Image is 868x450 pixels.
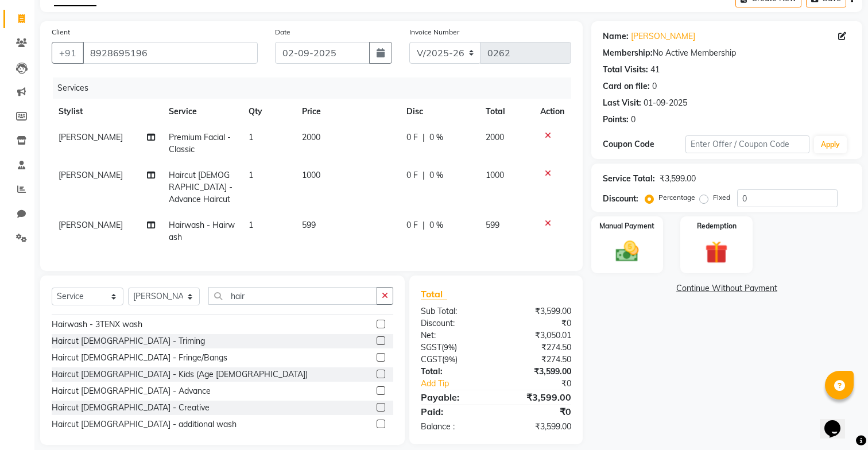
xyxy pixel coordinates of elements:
[496,366,580,378] div: ₹3,599.00
[406,169,418,181] span: 0 F
[59,132,123,142] span: [PERSON_NAME]
[423,131,425,143] span: |
[52,385,211,397] div: Haircut [DEMOGRAPHIC_DATA] - Advance
[423,169,425,181] span: |
[412,421,496,433] div: Balance :
[295,99,399,125] th: Price
[412,390,496,404] div: Payable:
[409,27,459,37] label: Invoice Number
[650,64,660,76] div: 41
[496,317,580,329] div: ₹0
[599,221,654,231] label: Manual Payment
[496,405,580,418] div: ₹0
[53,77,580,99] div: Services
[496,329,580,342] div: ₹3,050.01
[412,405,496,418] div: Paid:
[486,170,504,180] span: 1000
[820,404,857,439] iframe: chat widget
[496,390,580,404] div: ₹3,599.00
[52,42,84,64] button: +91
[242,99,295,125] th: Qty
[52,418,237,430] div: Haircut [DEMOGRAPHIC_DATA] - additional wash
[52,335,205,347] div: Haircut [DEMOGRAPHIC_DATA] - Triming
[52,352,227,364] div: Haircut [DEMOGRAPHIC_DATA] - Fringe/Bangs
[249,132,253,142] span: 1
[412,378,510,390] a: Add Tip
[249,170,253,180] span: 1
[644,97,687,109] div: 01-09-2025
[685,135,809,153] input: Enter Offer / Coupon Code
[486,132,504,142] span: 2000
[302,220,316,230] span: 599
[162,99,242,125] th: Service
[412,366,496,378] div: Total:
[412,305,496,317] div: Sub Total:
[603,114,629,126] div: Points:
[496,342,580,354] div: ₹274.50
[400,99,479,125] th: Disc
[429,219,443,231] span: 0 %
[169,170,232,204] span: Haircut [DEMOGRAPHIC_DATA] - Advance Haircut
[208,287,377,305] input: Search or Scan
[486,220,499,230] span: 599
[496,305,580,317] div: ₹3,599.00
[603,173,655,185] div: Service Total:
[603,30,629,42] div: Name:
[52,319,142,331] div: Hairwash - 3TENX wash
[412,329,496,342] div: Net:
[421,354,442,364] span: CGST
[444,343,455,352] span: 9%
[412,342,496,354] div: ( )
[660,173,696,185] div: ₹3,599.00
[406,219,418,231] span: 0 F
[444,355,455,364] span: 9%
[697,221,737,231] label: Redemption
[52,402,210,414] div: Haircut [DEMOGRAPHIC_DATA] - Creative
[59,220,123,230] span: [PERSON_NAME]
[406,131,418,143] span: 0 F
[421,288,447,300] span: Total
[59,170,123,180] span: [PERSON_NAME]
[275,27,290,37] label: Date
[429,169,443,181] span: 0 %
[631,114,635,126] div: 0
[603,193,638,205] div: Discount:
[594,282,860,294] a: Continue Without Payment
[658,192,695,203] label: Percentage
[423,219,425,231] span: |
[52,368,308,381] div: Haircut [DEMOGRAPHIC_DATA] - Kids (Age [DEMOGRAPHIC_DATA])
[603,97,641,109] div: Last Visit:
[631,30,695,42] a: [PERSON_NAME]
[603,47,851,59] div: No Active Membership
[603,47,653,59] div: Membership:
[429,131,443,143] span: 0 %
[83,42,258,64] input: Search by Name/Mobile/Email/Code
[421,342,441,352] span: SGST
[302,170,320,180] span: 1000
[412,354,496,366] div: ( )
[510,378,580,390] div: ₹0
[169,132,231,154] span: Premium Facial - Classic
[302,132,320,142] span: 2000
[713,192,730,203] label: Fixed
[603,80,650,92] div: Card on file:
[603,138,685,150] div: Coupon Code
[698,238,735,266] img: _gift.svg
[412,317,496,329] div: Discount:
[52,99,162,125] th: Stylist
[496,421,580,433] div: ₹3,599.00
[603,64,648,76] div: Total Visits:
[533,99,571,125] th: Action
[496,354,580,366] div: ₹274.50
[479,99,533,125] th: Total
[169,220,235,242] span: Hairwash - Hairwash
[652,80,657,92] div: 0
[609,238,645,265] img: _cash.svg
[249,220,253,230] span: 1
[52,27,70,37] label: Client
[814,136,847,153] button: Apply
